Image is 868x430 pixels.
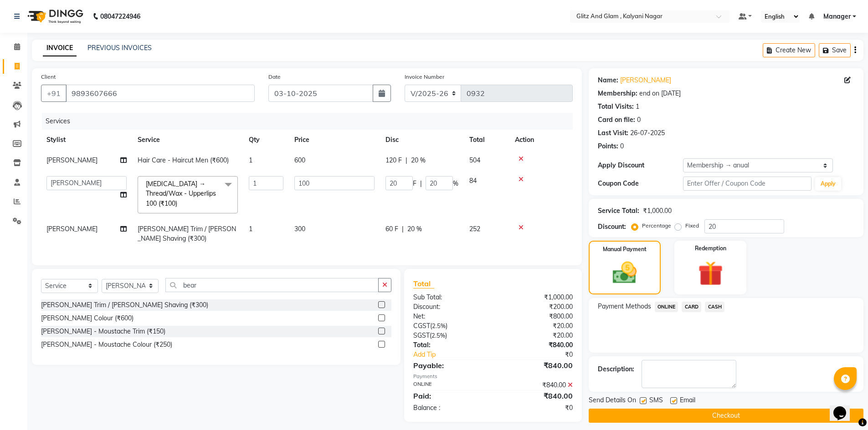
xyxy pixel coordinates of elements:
[683,177,812,191] input: Enter Offer / Coupon Code
[432,322,446,329] span: 2.5%
[598,179,683,188] div: Coupon Code
[41,340,172,349] div: [PERSON_NAME] - Moustache Colour (₹250)
[413,331,430,339] span: SGST
[493,321,580,331] div: ₹20.00
[598,302,651,311] span: Payment Methods
[138,225,236,243] span: [PERSON_NAME] Trim / [PERSON_NAME] Shaving (₹300)
[598,102,634,111] div: Total Visits:
[598,161,683,170] div: Apply Discount
[469,177,477,185] span: 84
[87,44,152,52] a: PREVIOUS INVOICES
[763,43,815,57] button: Create New
[636,102,639,111] div: 1
[413,279,434,288] span: Total
[637,115,641,125] div: 0
[819,43,851,57] button: Save
[132,130,243,150] th: Service
[411,156,426,165] span: 20 %
[406,360,493,371] div: Payable:
[680,395,695,407] span: Email
[294,156,305,164] span: 600
[243,130,289,150] th: Qty
[431,332,445,339] span: 2.5%
[464,130,509,150] th: Total
[66,85,255,102] input: Search by Name/Mobile/Email/Code
[41,314,134,323] div: [PERSON_NAME] Colour (₹600)
[380,130,464,150] th: Disc
[146,180,216,207] span: [MEDICAL_DATA] → Thread/Wax - Upperlips 100 (₹100)
[46,225,98,233] span: [PERSON_NAME]
[249,225,252,233] span: 1
[603,245,647,253] label: Manual Payment
[493,380,580,390] div: ₹840.00
[406,312,493,321] div: Net:
[598,364,634,374] div: Description:
[589,395,636,407] span: Send Details On
[605,259,644,287] img: _cash.svg
[705,302,724,312] span: CASH
[453,179,458,188] span: %
[493,293,580,302] div: ₹1,000.00
[598,222,626,232] div: Discount:
[177,199,181,207] a: x
[41,300,208,310] div: [PERSON_NAME] Trim / [PERSON_NAME] Shaving (₹300)
[407,224,422,234] span: 20 %
[385,156,402,165] span: 120 F
[649,395,663,407] span: SMS
[598,115,635,125] div: Card on file:
[643,206,672,216] div: ₹1,000.00
[620,142,624,151] div: 0
[655,302,678,312] span: ONLINE
[402,224,404,234] span: |
[493,360,580,371] div: ₹840.00
[406,321,493,331] div: ( )
[469,225,480,233] span: 252
[620,76,671,85] a: [PERSON_NAME]
[413,179,416,188] span: F
[493,331,580,340] div: ₹20.00
[406,350,507,359] a: Add Tip
[41,130,132,150] th: Stylist
[405,73,444,81] label: Invoice Number
[41,73,56,81] label: Client
[249,156,252,164] span: 1
[493,403,580,413] div: ₹0
[406,380,493,390] div: ONLINE
[598,142,618,151] div: Points:
[138,156,229,164] span: Hair Care - Haircut Men (₹600)
[493,390,580,401] div: ₹840.00
[406,390,493,401] div: Paid:
[41,85,67,102] button: +91
[639,89,681,98] div: end on [DATE]
[589,409,863,423] button: Checkout
[46,156,98,164] span: [PERSON_NAME]
[598,76,618,85] div: Name:
[100,4,140,29] b: 08047224946
[294,225,305,233] span: 300
[469,156,480,164] span: 504
[598,128,628,138] div: Last Visit:
[420,179,422,188] span: |
[690,258,731,289] img: _gift.svg
[385,224,398,234] span: 60 F
[642,222,671,230] label: Percentage
[493,340,580,350] div: ₹840.00
[23,4,86,29] img: logo
[41,327,165,336] div: [PERSON_NAME] - Moustache Trim (₹150)
[406,403,493,413] div: Balance :
[406,156,407,165] span: |
[406,331,493,340] div: ( )
[413,373,572,380] div: Payments
[598,206,639,216] div: Service Total:
[413,322,430,330] span: CGST
[43,40,77,56] a: INVOICE
[685,222,699,230] label: Fixed
[630,128,665,138] div: 26-07-2025
[508,350,580,359] div: ₹0
[823,12,851,21] span: Manager
[42,113,580,130] div: Services
[493,302,580,312] div: ₹200.00
[695,244,726,253] label: Redemption
[830,394,859,421] iframe: chat widget
[509,130,573,150] th: Action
